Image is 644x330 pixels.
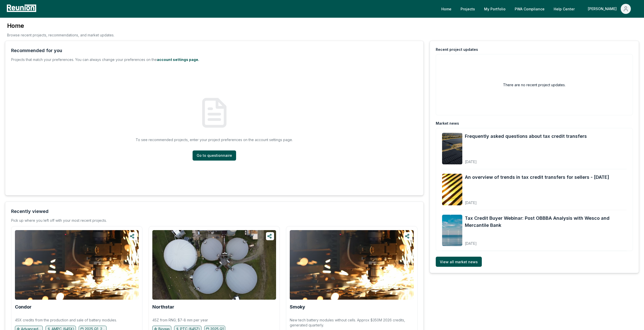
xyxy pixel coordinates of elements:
[437,4,639,14] nav: Main
[550,4,579,14] a: Help Center
[480,4,510,14] a: My Portfolio
[442,215,462,246] img: Tax Credit Buyer Webinar: Post OBBBA Analysis with Wesco and Mercantile Bank
[465,215,627,229] a: Tax Credit Buyer Webinar: Post OBBBA Analysis with Wesco and Mercantile Bank
[588,4,619,14] div: [PERSON_NAME]
[465,156,587,164] div: [DATE]
[584,4,635,14] button: [PERSON_NAME]
[7,22,114,30] h3: Home
[436,121,459,126] div: Market news
[11,57,157,62] span: Projects that match your preferences. You can always change your preferences on the
[465,237,627,246] div: [DATE]
[290,304,305,310] a: Smoky
[193,150,236,161] a: Go to questionnaire
[456,4,479,14] a: Projects
[436,257,482,267] a: View all market news
[11,218,107,223] div: Pick up where you left off with your most recent projects.
[157,57,199,62] a: account settings page.
[442,133,462,164] img: Frequently asked questions about tax credit transfers
[152,304,174,310] a: Northstar
[436,47,478,52] div: Recent project updates
[290,318,413,328] p: New tech battery modules without cells. Approx $350M 2026 credits, generated quarterly.
[15,304,32,310] a: Condor
[7,32,114,38] p: Browse recent projects, recommendations, and market updates.
[465,174,609,181] a: An overview of trends in tax credit transfers for sellers - [DATE]
[136,137,293,142] p: To see recommended projects, enter your project preferences on the account settings page.
[465,133,587,140] a: Frequently asked questions about tax credit transfers
[152,318,208,323] p: 45Z from RNG; $7-8 mm per year
[511,4,549,14] a: PWA Compliance
[15,318,117,323] p: 45X credits from the production and sale of battery modules.
[15,230,139,300] img: Condor
[442,174,462,205] img: An overview of trends in tax credit transfers for sellers - September 2025
[290,230,413,300] img: Smoky
[11,208,49,215] div: Recently viewed
[437,4,455,14] a: Home
[465,196,609,205] div: [DATE]
[152,230,276,300] img: Northstar
[11,47,62,54] div: Recommended for you
[503,82,566,87] h2: There are no recent project updates.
